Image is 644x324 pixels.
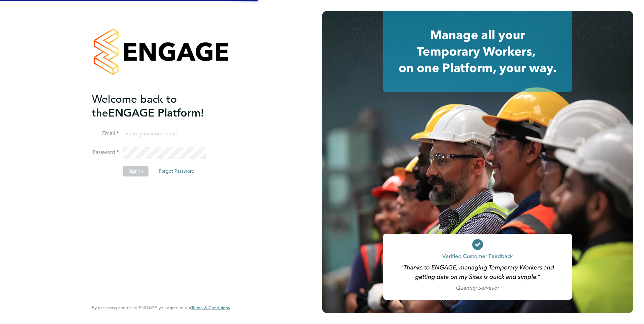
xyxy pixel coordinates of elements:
label: Email [92,130,119,137]
a: Terms & Conditions [191,305,230,311]
span: By accessing and using ENGAGE you agree to our [92,305,230,311]
h2: ENGAGE Platform! [92,92,223,120]
span: Welcome back to the [92,93,177,120]
button: Forgot Password [153,166,200,176]
button: Sign In [123,166,149,176]
label: Password [92,149,119,156]
input: Enter your work email... [123,128,206,140]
